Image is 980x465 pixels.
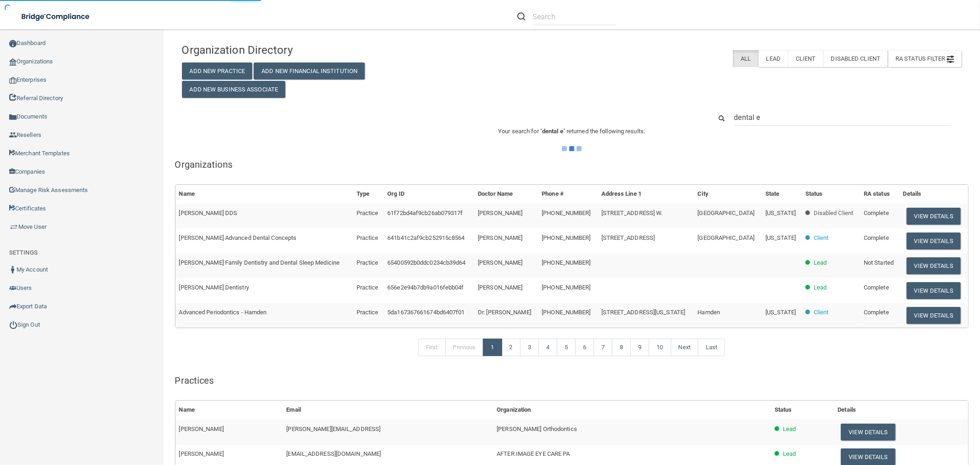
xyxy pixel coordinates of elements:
span: [PERSON_NAME] Advanced Dental Concepts [179,234,297,241]
p: Lead [814,257,827,268]
img: briefcase.64adab9b.png [9,222,18,232]
a: 7 [594,339,612,356]
a: 2 [502,339,521,356]
img: ic-search.3b580494.png [517,12,526,21]
th: Name [176,401,283,420]
span: [STREET_ADDRESS][US_STATE] [601,309,685,316]
p: Lead [783,424,796,435]
span: 5da167367661674bd6407f01 [387,309,465,316]
span: [EMAIL_ADDRESS][DOMAIN_NAME] [286,450,381,457]
a: Previous [445,339,484,356]
th: Phone # [538,185,597,204]
button: View Details [906,282,961,299]
th: Org ID [384,185,474,204]
a: 9 [630,339,649,356]
a: 3 [520,339,539,356]
p: Disabled Client [814,208,854,219]
th: Email [283,401,493,420]
span: Complete [864,284,889,291]
th: Address Line 1 [598,185,694,204]
span: Practice [357,259,379,266]
a: Next [671,339,698,356]
span: [PHONE_NUMBER] [542,309,590,316]
span: Practice [357,210,379,216]
input: Search [734,109,950,126]
label: Disabled Client [823,50,888,67]
span: [US_STATE] [765,309,796,316]
th: Details [900,185,968,204]
p: Client [814,307,829,318]
img: ic_dashboard_dark.d01f4a41.png [9,40,17,47]
img: ic_power_dark.7ecde6b1.png [9,321,17,329]
th: Status [802,185,860,204]
a: 8 [612,339,631,356]
th: Details [834,401,968,420]
span: dental e [542,128,563,135]
p: Your search for " " returned the following results: [175,126,969,137]
img: ic_user_dark.df1a06c3.png [9,266,17,273]
h4: Organization Directory [182,44,433,56]
span: Complete [864,234,889,241]
img: icon-filter@2x.21656d0b.png [947,56,954,63]
label: All [733,50,758,67]
h5: Organizations [175,159,969,170]
span: AFTER IMAGE EYE CARE PA [497,450,570,457]
a: 4 [538,339,557,356]
span: Practice [357,234,379,241]
a: First [418,339,446,356]
input: Search [532,8,617,25]
span: Not Started [864,259,894,266]
button: View Details [906,257,961,274]
a: 5 [557,339,576,356]
p: Lead [783,448,796,459]
a: 1 [483,339,502,356]
p: Client [814,232,829,244]
label: SETTINGS [9,247,38,258]
button: View Details [841,424,895,441]
span: [PERSON_NAME] [478,259,522,266]
span: [GEOGRAPHIC_DATA] [698,234,755,241]
a: 10 [649,339,671,356]
span: [PHONE_NUMBER] [542,259,590,266]
img: icon-users.e205127d.png [9,284,17,292]
img: enterprise.0d942306.png [9,77,17,84]
button: Add New Financial Institution [254,62,365,79]
span: Advanced Periodontics - Hamden [179,309,267,316]
th: Doctor Name [474,185,538,204]
button: View Details [906,208,961,225]
span: [STREET_ADDRESS] W. [601,210,663,216]
h5: Practices [175,375,969,386]
button: View Details [906,307,961,324]
span: [PHONE_NUMBER] [542,210,590,216]
span: 641b41c2af9cb252915c8564 [387,234,465,241]
img: icon-documents.8dae5593.png [9,113,17,121]
a: Last [698,339,725,356]
span: RA Status Filter [895,55,954,62]
span: [STREET_ADDRESS] [601,234,655,241]
span: [PERSON_NAME] Orthodontics [497,425,577,432]
span: [PERSON_NAME] [478,284,522,291]
span: [PERSON_NAME] Family Dentistry and Dental Sleep Medicine [179,259,340,266]
th: Organization [493,401,771,420]
th: Name [176,185,353,204]
th: City [694,185,762,204]
span: [US_STATE] [765,234,796,241]
span: 65400592b0ddc0234cb39d64 [387,259,465,266]
span: Complete [864,210,889,216]
span: Hamden [698,309,720,316]
th: State [762,185,802,204]
span: [PERSON_NAME] Dentistry [179,284,249,291]
span: Complete [864,309,889,316]
img: organization-icon.f8decf85.png [9,58,17,66]
label: Lead [759,50,788,67]
img: ic_reseller.de258add.png [9,131,17,139]
th: Type [353,185,384,204]
label: Client [788,50,823,67]
span: [PERSON_NAME] [179,425,224,432]
img: icon-export.b9366987.png [9,303,17,310]
th: RA status [860,185,900,204]
span: Practice [357,309,379,316]
a: 6 [575,339,594,356]
p: Lead [814,282,827,293]
th: Status [771,401,834,420]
